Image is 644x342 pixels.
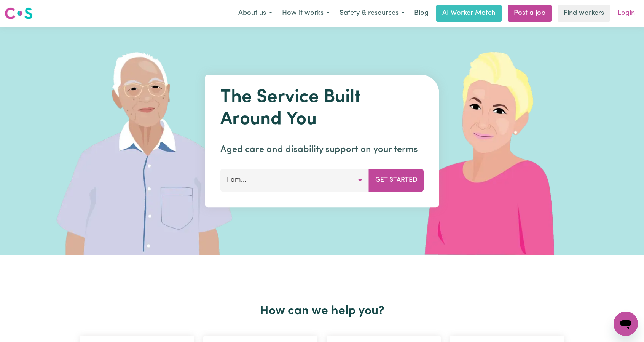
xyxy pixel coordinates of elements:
button: I am... [220,169,369,192]
button: Get Started [369,169,424,192]
button: Safety & resources [335,5,410,21]
a: Careseekers logo [5,5,33,22]
h1: The Service Built Around You [220,87,424,131]
button: About us [233,5,277,21]
a: AI Worker Match [436,5,502,22]
h2: How can we help you? [75,304,569,318]
iframe: Button to launch messaging window [614,312,638,336]
a: Login [613,5,639,22]
img: Careseekers logo [5,6,33,20]
button: How it works [277,5,335,21]
a: Find workers [558,5,610,22]
a: Blog [410,5,433,22]
a: Post a job [508,5,552,22]
p: Aged care and disability support on your terms [220,143,424,157]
